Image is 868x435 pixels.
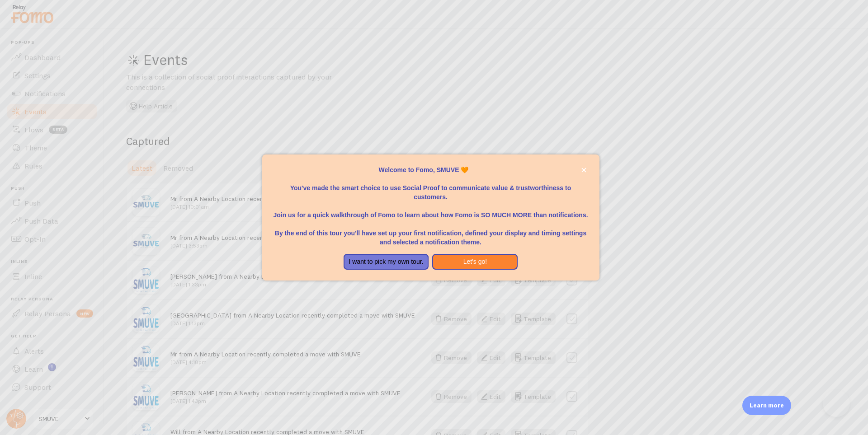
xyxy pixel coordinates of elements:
[742,396,791,415] div: Learn more
[344,254,429,270] button: I want to pick my own tour.
[273,174,589,201] p: You've made the smart choice to use Social Proof to communicate value & trustworthiness to custom...
[579,165,589,175] button: close,
[273,220,589,247] p: By the end of this tour you'll have set up your first notification, defined your display and timi...
[750,401,784,410] p: Learn more
[432,254,518,270] button: Let's go!
[262,154,599,281] div: Welcome to Fomo, SMUVE 🧡You&amp;#39;ve made the smart choice to use Social Proof to communicate v...
[273,201,589,220] p: Join us for a quick walkthrough of Fomo to learn about how Fomo is SO MUCH MORE than notifications.
[273,165,589,174] p: Welcome to Fomo, SMUVE 🧡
